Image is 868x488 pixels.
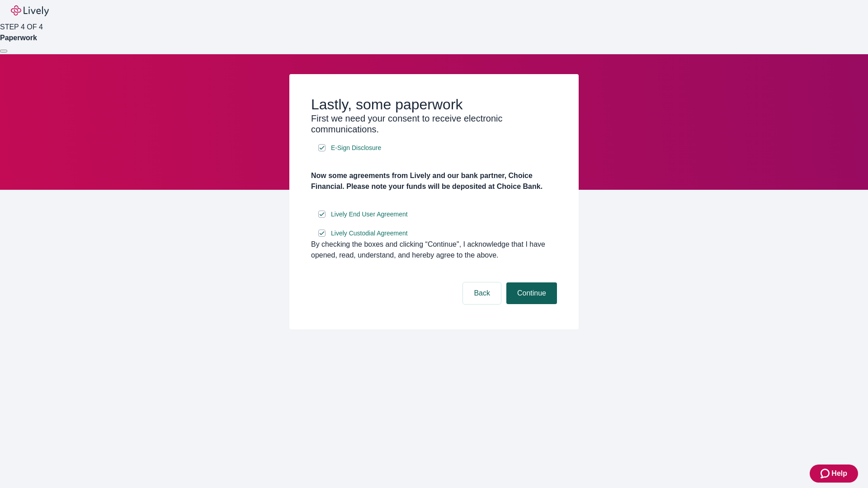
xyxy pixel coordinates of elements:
div: By checking the boxes and clicking “Continue", I acknowledge that I have opened, read, understand... [311,239,557,261]
button: Continue [506,282,557,304]
span: E-Sign Disclosure [331,143,381,153]
img: Lively [11,5,49,16]
button: Zendesk support iconHelp [810,465,858,483]
a: e-sign disclosure document [329,142,383,154]
a: e-sign disclosure document [329,228,410,239]
h3: First we need your consent to receive electronic communications. [311,113,557,135]
span: Help [831,468,847,479]
span: Lively End User Agreement [331,210,408,219]
svg: Zendesk support icon [821,468,831,479]
span: Lively Custodial Agreement [331,229,408,238]
a: e-sign disclosure document [329,209,410,220]
button: Back [463,282,501,304]
h2: Lastly, some paperwork [311,96,557,113]
h4: Now some agreements from Lively and our bank partner, Choice Financial. Please note your funds wi... [311,170,557,192]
